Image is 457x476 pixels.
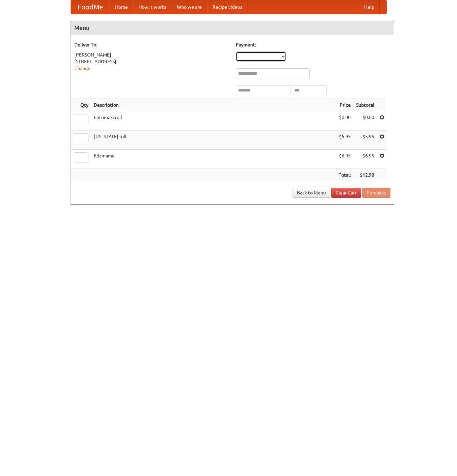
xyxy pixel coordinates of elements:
a: FoodMe [71,0,110,14]
a: Back to Menu [293,188,330,198]
td: $5.95 [336,131,353,150]
td: $6.95 [336,150,353,169]
h5: Deliver To: [74,41,229,48]
a: Help [359,0,380,14]
a: Who we are [172,0,207,14]
h5: Payment: [236,41,390,48]
th: Qty [71,99,91,111]
td: [US_STATE] roll [91,131,336,150]
a: How it works [133,0,172,14]
div: [STREET_ADDRESS] [74,58,229,65]
td: $0.00 [336,111,353,131]
th: Total: [336,169,353,181]
td: Futomaki roll [91,111,336,131]
a: Change [74,66,90,71]
td: $0.00 [353,111,377,131]
th: Subtotal [353,99,377,111]
td: $6.95 [353,150,377,169]
a: Home [110,0,133,14]
a: Clear Cart [331,188,361,198]
th: $12.90 [353,169,377,181]
div: [PERSON_NAME] [74,51,229,58]
a: Recipe videos [207,0,247,14]
td: Edamame [91,150,336,169]
th: Price [336,99,353,111]
th: Description [91,99,336,111]
td: $5.95 [353,131,377,150]
h4: Menu [71,21,394,35]
button: Purchase [362,188,390,198]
